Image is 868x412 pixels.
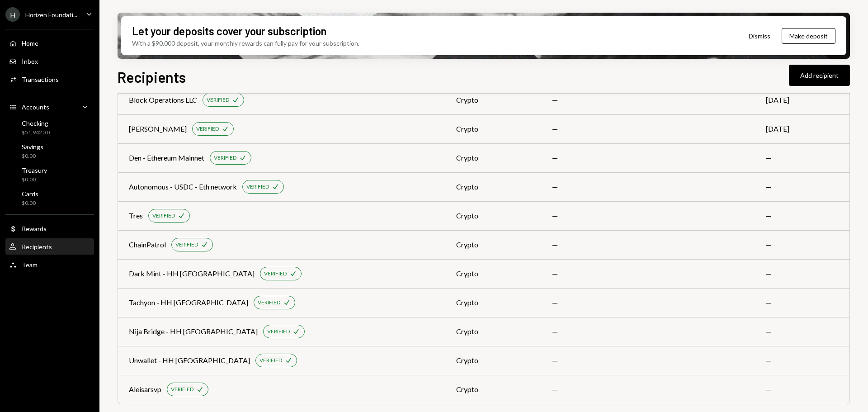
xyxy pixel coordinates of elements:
[22,176,47,184] div: $0.00
[5,238,94,255] a: Recipients
[5,164,94,185] a: Treasury$0.00
[541,230,755,259] td: —
[22,261,38,269] div: Team
[22,39,38,47] div: Home
[541,375,755,404] td: —
[22,225,47,232] div: Rewards
[456,355,530,366] div: crypto
[129,384,161,395] div: Aleisarsvp
[456,123,530,134] div: crypto
[5,71,94,87] a: Transactions
[541,259,755,288] td: —
[5,99,94,115] a: Accounts
[129,268,255,279] div: Dark Mint - HH [GEOGRAPHIC_DATA]
[456,152,530,163] div: crypto
[5,220,94,237] a: Rewards
[456,268,530,279] div: crypto
[259,357,282,365] div: VERIFIED
[22,57,38,65] div: Inbox
[541,143,755,172] td: —
[22,103,49,111] div: Accounts
[22,166,47,174] div: Treasury
[5,140,94,162] a: Savings$0.00
[541,114,755,143] td: —
[267,328,290,336] div: VERIFIED
[755,201,849,230] td: —
[456,384,530,395] div: crypto
[129,181,237,192] div: Autonomous - USDC - Eth network
[129,297,248,308] div: Tachyon - HH [GEOGRAPHIC_DATA]
[541,201,755,230] td: —
[152,212,175,220] div: VERIFIED
[118,68,186,86] h1: Recipients
[755,375,849,404] td: —
[456,95,530,105] div: crypto
[129,123,187,134] div: [PERSON_NAME]
[541,346,755,375] td: —
[132,38,359,48] div: With a $90,000 deposit, your monthly rewards can fully pay for your subscription.
[755,143,849,172] td: —
[132,24,326,38] div: Let your deposits cover your subscription
[22,199,38,207] div: $0.00
[129,326,258,337] div: Nija Bridge - HH [GEOGRAPHIC_DATA]
[22,76,59,83] div: Transactions
[22,119,50,127] div: Checking
[22,243,52,251] div: Recipients
[196,125,219,133] div: VERIFIED
[755,85,849,114] td: [DATE]
[246,183,269,191] div: VERIFIED
[541,172,755,201] td: —
[22,190,38,198] div: Cards
[264,270,287,278] div: VERIFIED
[22,129,50,137] div: $51,942.30
[258,299,280,307] div: VERIFIED
[5,7,20,22] div: H
[755,230,849,259] td: —
[456,326,530,337] div: crypto
[129,152,204,163] div: Den - Ethereum Mainnet
[129,95,197,105] div: Block Operations LLC
[5,256,94,273] a: Team
[25,11,77,19] div: Horizen Foundati...
[755,259,849,288] td: —
[755,114,849,143] td: [DATE]
[129,355,250,366] div: Unwallet - HH [GEOGRAPHIC_DATA]
[755,288,849,317] td: —
[541,288,755,317] td: —
[456,210,530,221] div: crypto
[171,386,193,393] div: VERIFIED
[175,241,198,249] div: VERIFIED
[214,154,236,162] div: VERIFIED
[755,172,849,201] td: —
[755,317,849,346] td: —
[737,25,782,47] button: Dismiss
[207,96,229,104] div: VERIFIED
[22,143,43,151] div: Savings
[456,297,530,308] div: crypto
[456,181,530,192] div: crypto
[129,239,166,250] div: ChainPatrol
[541,317,755,346] td: —
[5,187,94,209] a: Cards$0.00
[782,28,835,44] button: Make deposit
[456,239,530,250] div: crypto
[22,152,43,160] div: $0.00
[5,35,94,51] a: Home
[541,85,755,114] td: —
[5,117,94,138] a: Checking$51,942.30
[5,53,94,69] a: Inbox
[755,346,849,375] td: —
[129,210,143,221] div: Tres
[789,65,850,86] button: Add recipient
